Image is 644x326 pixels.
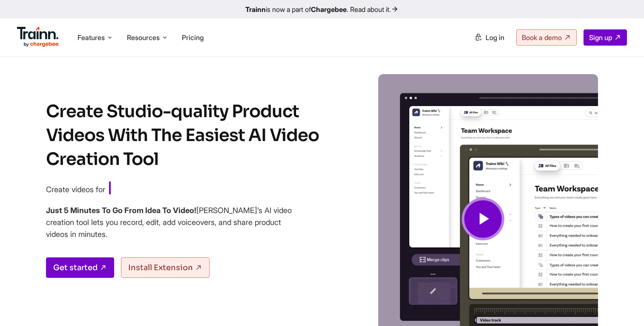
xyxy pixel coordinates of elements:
span: Book a demo [522,33,562,42]
h4: [PERSON_NAME]’s AI video creation tool lets you record, edit, add voiceovers, and share product v... [46,205,293,240]
a: Log in [469,30,509,45]
img: Trainn Logo [17,27,59,47]
span: Customer Education [109,182,226,196]
span: Resources [127,33,160,42]
a: Pricing [182,33,204,42]
b: Chargebee [311,5,347,14]
span: Features [78,33,105,42]
a: Book a demo [516,29,577,46]
h1: Create Studio-quality Product Videos With The Easiest AI Video Creation Tool [46,100,336,171]
a: Sign up [584,29,627,46]
a: Get started [46,257,114,278]
b: Trainn [245,5,266,14]
span: Sign up [589,33,612,42]
span: Log in [486,33,504,42]
b: Just 5 Minutes To Go From Idea To Video! [46,206,196,215]
a: Install Extension [121,257,210,278]
span: Create videos for [46,185,105,194]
